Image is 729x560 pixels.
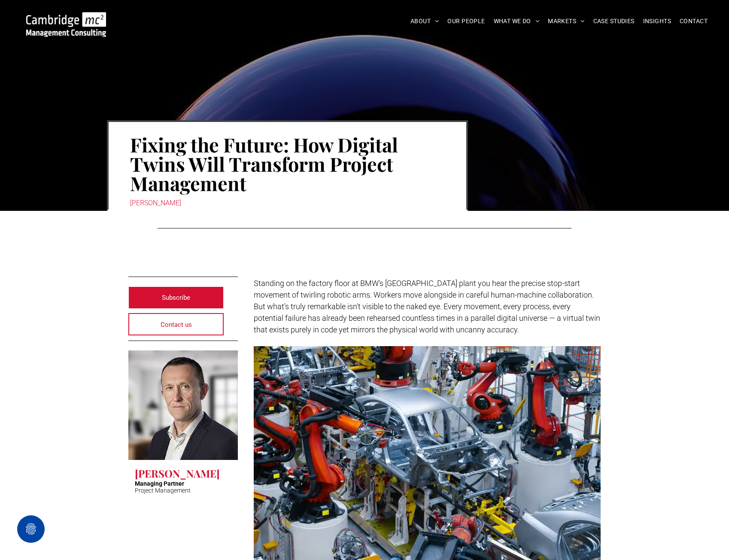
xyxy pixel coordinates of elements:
[544,15,589,28] a: MARKETS
[489,15,544,28] a: WHAT WE DO
[128,313,224,335] a: Contact us
[135,480,184,487] strong: Managing Partner
[639,15,675,28] a: INSIGHTS
[161,314,192,335] span: Contact us
[254,279,600,334] span: Standing on the factory floor at BMW's [GEOGRAPHIC_DATA] plant you hear the precise stop-start mo...
[130,134,445,194] h1: Fixing the Future: How Digital Twins Will Transform Project Management
[162,287,190,308] span: Subscribe
[135,466,220,480] h3: [PERSON_NAME]
[135,487,191,494] p: Project Management
[675,15,712,28] a: CONTACT
[26,13,106,22] a: Your Business Transformed | Cambridge Management Consulting
[589,15,639,28] a: CASE STUDIES
[128,286,224,309] a: Subscribe
[26,12,106,37] img: Go to Homepage
[443,15,489,28] a: OUR PEOPLE
[130,197,445,209] div: [PERSON_NAME]
[128,350,238,460] a: Craig Cheney
[406,15,443,28] a: ABOUT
